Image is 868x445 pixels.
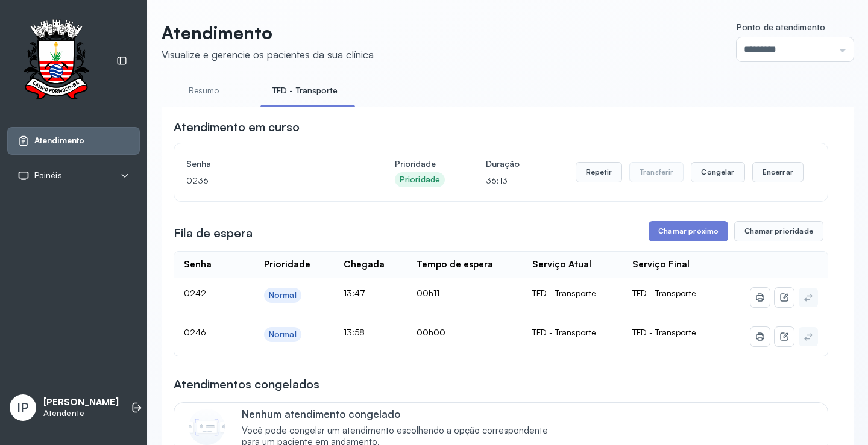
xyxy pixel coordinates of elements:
span: 13:58 [344,327,365,337]
h3: Fila de espera [174,225,253,241]
div: Chegada [344,259,385,270]
img: Logotipo do estabelecimento [13,19,99,103]
h3: Atendimentos congelados [174,376,319,393]
div: Normal [269,290,297,300]
a: TFD - Transporte [260,81,350,101]
div: Senha [184,259,212,270]
span: TFD - Transporte [632,327,696,337]
div: Visualize e gerencie os pacientes da sua clínica [162,48,374,61]
span: 0246 [184,327,206,337]
span: 13:47 [344,288,365,298]
h4: Senha [186,155,354,172]
h4: Duração [486,155,520,172]
div: Prioridade [400,175,440,185]
button: Chamar próximo [649,221,728,241]
span: 00h00 [417,327,445,337]
div: TFD - Transporte [532,327,613,338]
p: Atendimento [162,22,374,43]
button: Chamar prioridade [734,221,823,241]
a: Resumo [162,81,246,101]
div: TFD - Transporte [532,288,613,299]
span: 00h11 [417,288,439,298]
div: Prioridade [264,259,310,270]
h4: Prioridade [395,155,445,172]
p: 0236 [186,172,354,189]
p: 36:13 [486,172,520,189]
a: Atendimento [17,135,130,147]
button: Transferir [629,162,684,182]
p: Atendente [43,408,119,419]
p: Nenhum atendimento congelado [242,408,561,420]
span: Ponto de atendimento [737,22,825,32]
h3: Atendimento em curso [174,119,300,135]
button: Encerrar [752,162,804,182]
img: Imagem de CalloutCard [189,409,225,445]
button: Repetir [576,162,622,182]
span: Atendimento [34,135,84,146]
span: Painéis [34,170,62,181]
div: Tempo de espera [417,259,493,270]
div: Serviço Final [632,259,690,270]
span: 0242 [184,288,206,298]
p: [PERSON_NAME] [43,397,119,408]
span: TFD - Transporte [632,288,696,298]
div: Normal [269,329,297,340]
div: Serviço Atual [532,259,591,270]
button: Congelar [691,162,744,182]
